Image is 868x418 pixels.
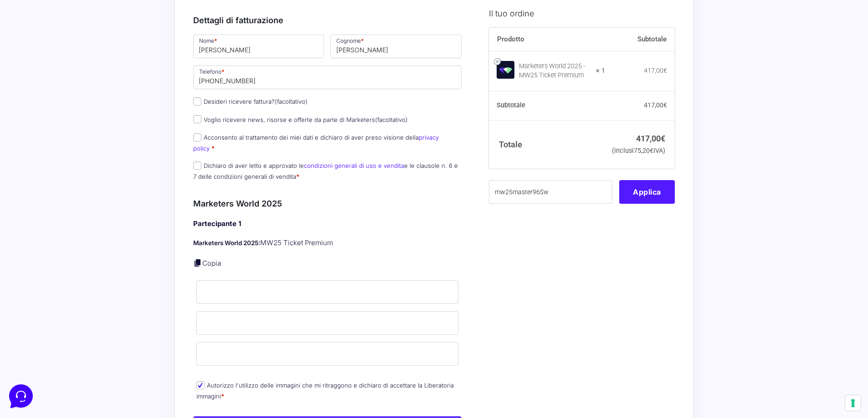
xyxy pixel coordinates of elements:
img: dark [15,51,33,69]
th: Subtotale [605,27,675,51]
span: € [661,133,665,143]
th: Prodotto [489,27,605,51]
bdi: 417,00 [644,101,667,109]
iframe: Customerly Messenger Launcher [7,383,35,410]
input: Cognome * [330,35,462,58]
span: Trova una risposta [15,113,71,120]
span: 75,20 [634,147,653,155]
input: Desideri ricevere fattura?(facoltativo) [193,97,201,106]
h2: Ciao da Marketers 👋 [7,7,153,22]
th: Subtotale [489,91,605,120]
label: Voglio ricevere news, risorse e offerte da parte di Marketers [193,116,408,123]
input: Nome * [193,35,324,58]
button: Le tue preferenze relative al consenso per le tecnologie di tracciamento [845,395,861,411]
input: Voglio ricevere news, risorse e offerte da parte di Marketers(facoltativo) [193,115,201,123]
a: Copia i dettagli dell'acquirente [193,258,202,267]
input: Acconsento al trattamento dei miei dati e dichiaro di aver preso visione dellaprivacy policy [193,133,201,141]
h3: Dettagli di fatturazione [193,14,462,26]
input: Dichiaro di aver letto e approvato lecondizioni generali di uso e venditae le clausole n. 6 e 7 d... [193,161,201,170]
span: Le tue conversazioni [15,36,77,44]
label: Acconsento al trattamento dei miei dati e dichiaro di aver preso visione della [193,134,439,151]
input: Autorizzo l'utilizzo delle immagini che mi ritraggono e dichiaro di accettare la Liberatoria imma... [196,381,205,389]
p: MW25 Ticket Premium [193,238,462,248]
span: € [663,67,667,74]
img: Marketers World 2025 - MW25 Ticket Premium [497,60,514,78]
img: dark [44,51,62,69]
p: Messaggi [79,305,103,313]
label: Desideri ricevere fattura? [193,98,308,105]
div: Marketers World 2025 - MW25 Ticket Premium [519,62,590,80]
small: (inclusi IVA) [612,147,665,155]
button: Inizia una conversazione [15,76,168,95]
a: privacy policy [193,134,439,151]
p: Home [27,305,43,313]
a: Apri Centro Assistenza [97,113,168,120]
bdi: 417,00 [644,67,667,74]
span: € [663,101,667,109]
a: condizioni generali di uso e vendita [304,162,404,169]
button: Home [7,292,63,313]
span: € [650,147,653,155]
span: Inizia una conversazione [59,82,134,89]
span: (facoltativo) [375,116,408,123]
strong: × 1 [596,66,605,76]
input: Coupon [489,180,612,204]
bdi: 417,00 [636,133,665,143]
a: Copia [202,259,221,267]
h3: Marketers World 2025 [193,197,462,210]
label: Autorizzo l'utilizzo delle immagini che mi ritraggono e dichiaro di accettare la Liberatoria imma... [196,382,454,399]
label: Dichiaro di aver letto e approvato le e le clausole n. 6 e 7 delle condizioni generali di vendita [193,162,458,180]
input: Cerca un articolo... [21,132,149,141]
input: Telefono * [193,65,462,89]
span: (facoltativo) [275,98,308,105]
button: Messaggi [63,292,119,313]
p: Aiuto [140,305,154,313]
button: Applica [619,180,675,204]
th: Totale [489,120,605,169]
h4: Partecipante 1 [193,219,462,229]
img: dark [29,51,47,69]
h3: Il tuo ordine [489,7,675,19]
button: Aiuto [119,292,175,313]
strong: Marketers World 2025: [193,239,260,247]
